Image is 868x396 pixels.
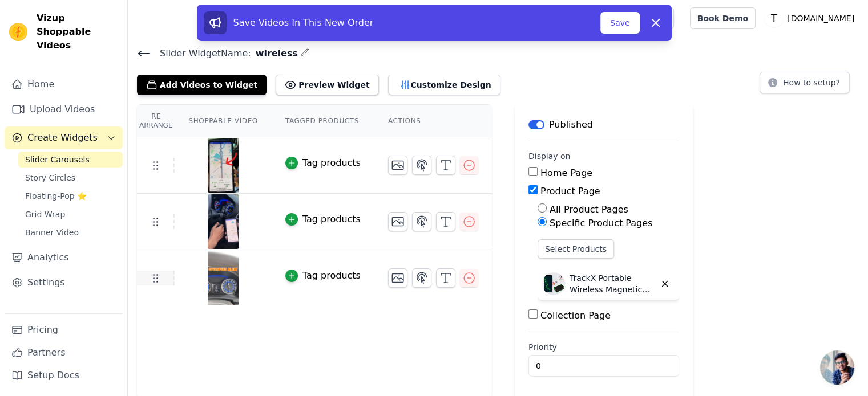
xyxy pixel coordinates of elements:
[5,73,123,96] a: Home
[528,341,679,353] label: Priority
[550,218,652,228] label: Specific Product Pages
[5,364,123,387] a: Setup Docs
[5,341,123,364] a: Partners
[18,224,123,240] a: Banner Video
[760,80,850,91] a: How to setup?
[5,98,123,121] a: Upload Videos
[137,105,175,137] th: Re Arrange
[302,269,361,283] div: Tag products
[655,274,675,293] button: Delete widget
[18,152,123,168] a: Slider Carousels
[27,131,98,145] span: Create Widgets
[302,156,361,170] div: Tag products
[25,209,65,220] span: Grid Wrap
[300,46,309,61] div: Edit Name
[233,17,374,28] span: Save Videos In This New Order
[207,194,239,249] img: vizup-images-622e.png
[285,156,361,170] button: Tag products
[25,154,90,165] span: Slider Carousels
[540,168,592,178] label: Home Page
[276,75,378,95] button: Preview Widget
[18,170,123,186] a: Story Circles
[600,12,639,34] button: Save
[540,310,611,321] label: Collection Page
[18,188,123,204] a: Floating-Pop ⭐
[542,272,565,295] img: TrackX Portable Wireless Magnetic GPS with Free Airtel SIM | 30 Days Battery
[25,190,87,202] span: Floating-Pop ⭐
[388,156,407,175] button: Change Thumbnail
[25,227,79,238] span: Banner Video
[388,268,407,288] button: Change Thumbnail
[272,105,374,137] th: Tagged Products
[388,75,500,95] button: Customize Design
[5,319,123,341] a: Pricing
[570,272,655,295] p: TrackX Portable Wireless Magnetic GPS with Free Airtel SIM | 30 Days Battery
[207,251,239,305] img: vizup-images-486f.png
[5,126,123,149] button: Create Widgets
[528,150,571,162] legend: Display on
[549,118,593,132] p: Published
[538,239,614,259] button: Select Products
[285,269,361,283] button: Tag products
[550,204,628,215] label: All Product Pages
[207,138,239,193] img: vizup-images-f82b.png
[151,47,251,60] span: Slider Widget Name:
[374,105,492,137] th: Actions
[760,72,850,93] button: How to setup?
[285,213,361,226] button: Tag products
[251,47,298,60] span: wireless
[5,271,123,294] a: Settings
[25,172,75,183] span: Story Circles
[820,350,854,385] div: Open chat
[175,105,271,137] th: Shoppable Video
[18,206,123,222] a: Grid Wrap
[5,246,123,269] a: Analytics
[540,186,600,197] label: Product Page
[137,75,267,95] button: Add Videos to Widget
[302,213,361,226] div: Tag products
[388,212,407,231] button: Change Thumbnail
